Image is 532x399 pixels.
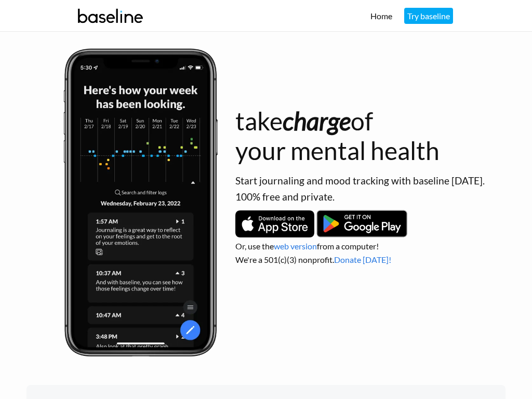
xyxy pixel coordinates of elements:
[74,2,147,30] img: baseline
[235,210,315,237] img: Download on the App Store
[61,47,220,359] img: baseline summary screen
[274,241,317,251] a: web version
[235,174,506,189] p: Start journaling and mood tracking with baseline [DATE].
[404,8,453,24] a: Try baseline
[235,190,506,205] p: 100% free and private.
[235,240,506,252] p: Or, use the from a computer!
[370,11,392,21] a: Home
[235,254,506,266] p: We're a 501(c)(3) nonprofit.
[235,106,506,166] h1: take of your mental health
[334,255,391,264] a: Donate [DATE]!
[316,209,408,238] img: Get it on Google Play
[283,106,351,136] i: charge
